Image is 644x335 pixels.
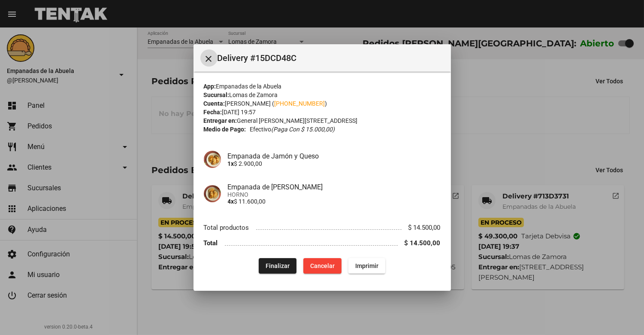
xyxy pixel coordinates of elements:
li: Total productos $ 14.500,00 [204,219,441,235]
span: Imprimir [355,262,378,269]
span: HORNO [228,191,441,198]
span: Delivery #15DCD48C [218,51,444,65]
button: Cancelar [303,258,342,274]
button: Finalizar [259,258,296,274]
div: [DATE] 19:57 [204,108,441,116]
strong: Medio de Pago: [204,125,246,134]
img: 72c15bfb-ac41-4ae4-a4f2-82349035ab42.jpg [204,151,221,168]
img: f753fea7-0f09-41b3-9a9e-ddb84fc3b359.jpg [204,185,221,202]
strong: Entregar en: [204,117,237,124]
h4: Empanada de Jamón y Queso [228,152,441,160]
li: Total $ 14.500,00 [204,235,441,251]
div: General [PERSON_NAME][STREET_ADDRESS] [204,116,441,125]
div: Empanadas de la Abuela [204,82,441,91]
mat-icon: Cerrar [204,54,214,64]
strong: Sucursal: [204,91,230,98]
h4: Empanada de [PERSON_NAME] [228,183,441,191]
strong: Fecha: [204,109,222,116]
strong: App: [204,83,216,90]
i: (Paga con $ 15.000,00) [271,126,335,133]
a: [PHONE_NUMBER] [275,100,325,107]
button: Imprimir [348,258,385,274]
button: Cerrar [200,49,218,67]
p: $ 2.900,00 [228,160,441,167]
strong: Cuenta: [204,100,225,107]
span: Finalizar [266,262,290,269]
div: [PERSON_NAME] ( ) [204,99,441,108]
div: Lomas de Zamora [204,91,441,99]
b: 1x [228,160,234,167]
p: $ 11.600,00 [228,198,441,205]
b: 4x [228,198,234,205]
span: Cancelar [310,262,335,269]
span: Efectivo [250,125,335,134]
